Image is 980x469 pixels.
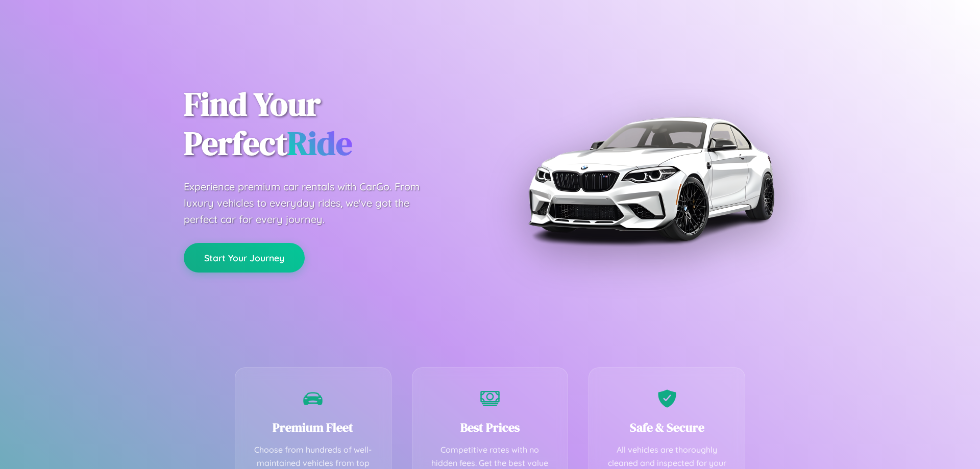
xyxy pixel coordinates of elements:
[184,179,439,228] p: Experience premium car rentals with CarGo. From luxury vehicles to everyday rides, we've got the ...
[523,51,778,306] img: Premium BMW car rental vehicle
[287,121,352,165] span: Ride
[428,419,553,436] h3: Best Prices
[184,85,475,163] h1: Find Your Perfect
[604,419,729,436] h3: Safe & Secure
[251,419,376,436] h3: Premium Fleet
[184,243,305,273] button: Start Your Journey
